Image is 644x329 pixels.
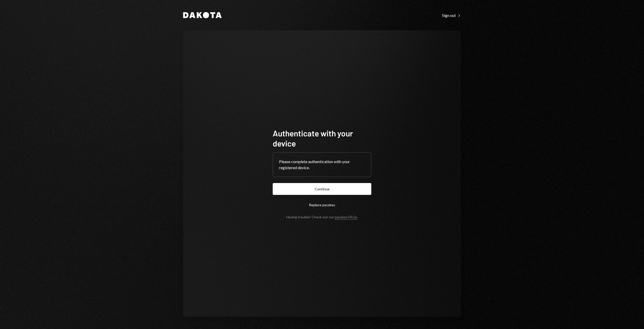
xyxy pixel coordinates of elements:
h1: Authenticate with your device [273,128,371,148]
div: Sign out [442,13,461,18]
a: Sign out [442,12,461,18]
button: Continue [273,183,371,195]
button: Replace passkey [273,199,371,211]
a: passkey FAQs [335,215,357,220]
div: Having trouble? Check out our . [286,215,358,219]
div: Please complete authentication with your registered device. [279,159,365,171]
